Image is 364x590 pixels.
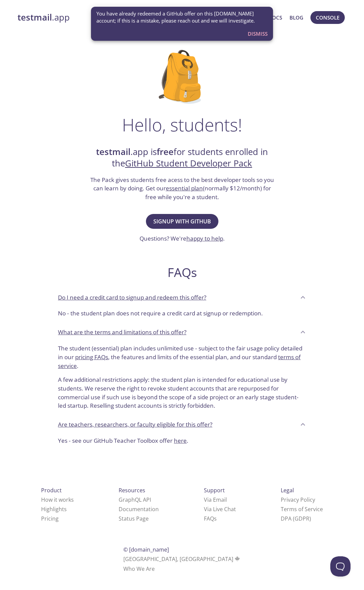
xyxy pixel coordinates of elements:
[89,176,275,201] h3: The Pack gives students free acess to the best developer tools so you can learn by doing. Get our...
[290,13,303,22] a: Blog
[53,415,311,434] div: Are teachers, researchers, or faculty eligible for this offer?
[153,217,211,226] span: Signup with GitHub
[186,235,223,242] a: happy to help
[214,515,217,522] span: s
[58,436,306,445] p: Yes - see our GitHub Teacher Toolbox offer .
[119,515,149,522] a: Status Page
[58,420,212,429] p: Are teachers, researchers, or faculty eligible for this offer?
[96,146,130,158] strong: testmail
[159,50,206,104] img: github-student-backpack.png
[58,309,306,318] p: No - the student plan does not require a credit card at signup or redemption.
[53,434,311,451] div: Are teachers, researchers, or faculty eligible for this offer?
[140,234,225,243] h3: Questions? We're .
[89,146,275,169] h2: .app is for students enrolled in the
[53,288,311,306] div: Do I need a credit card to signup and redeem this offer?
[204,505,236,513] a: Via Live Chat
[53,306,311,323] div: Do I need a credit card to signup and redeem this offer?
[310,11,345,24] button: Console
[281,505,323,513] a: Terms of Service
[41,515,59,522] a: Pricing
[123,565,155,572] a: Who We Are
[41,496,74,503] a: How it works
[58,293,206,302] p: Do I need a credit card to signup and redeem this offer?
[58,344,306,370] p: The student (essential) plan includes unlimited use - subject to the fair usage policy detailed i...
[119,505,159,513] a: Documentation
[268,13,282,22] a: Docs
[18,12,203,23] a: testmail.app
[204,496,227,503] a: Via Email
[75,353,108,361] a: pricing FAQs
[316,13,339,22] span: Console
[96,10,268,25] span: You have already redeemed a GitHub offer on this [DOMAIN_NAME] account; if this is a mistake, ple...
[58,370,306,410] p: A few additional restrictions apply: the student plan is intended for educational use by students...
[53,341,311,415] div: What are the terms and limitations of this offer?
[122,115,242,135] h1: Hello, students!
[119,496,151,503] a: GraphQL API
[281,496,315,503] a: Privacy Policy
[166,184,203,192] a: essential plan
[146,214,218,229] button: Signup with GitHub
[53,265,311,280] h2: FAQs
[58,328,186,337] p: What are the terms and limitations of this offer?
[53,323,311,341] div: What are the terms and limitations of this offer?
[281,515,311,522] a: DPA (GDPR)
[204,487,225,494] span: Support
[58,353,301,370] a: terms of service
[123,546,169,553] span: © [DOMAIN_NAME]
[174,437,187,444] a: here
[41,487,62,494] span: Product
[157,146,174,158] strong: free
[204,515,217,522] a: FAQ
[41,505,67,513] a: Highlights
[119,487,145,494] span: Resources
[248,29,268,38] span: Dismiss
[281,487,294,494] span: Legal
[18,11,52,23] strong: testmail
[245,27,270,40] button: Dismiss
[125,157,252,169] a: GitHub Student Developer Pack
[330,556,351,577] iframe: Help Scout Beacon - Open
[123,555,241,563] span: [GEOGRAPHIC_DATA], [GEOGRAPHIC_DATA]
